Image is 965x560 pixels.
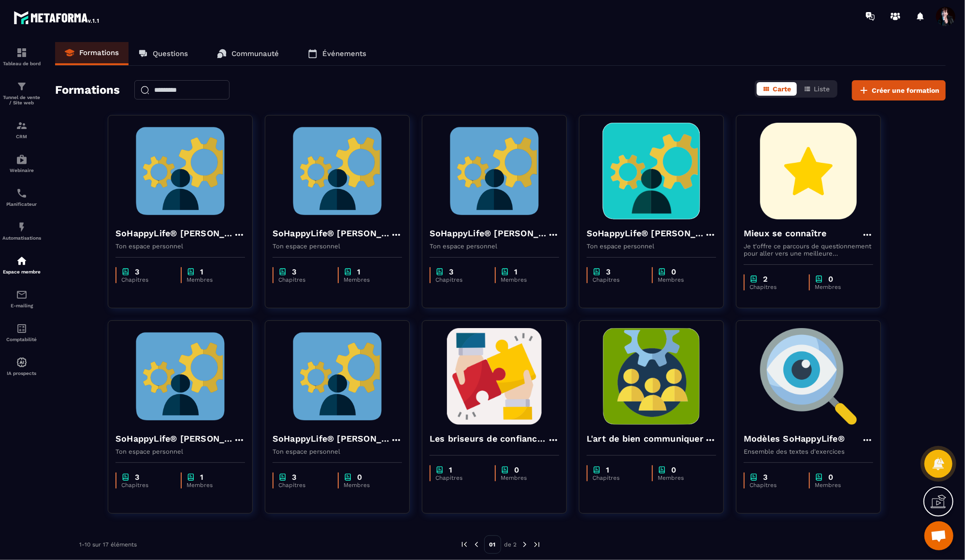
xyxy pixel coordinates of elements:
a: formationformationTunnel de vente / Site web [2,73,41,113]
p: 3 [135,473,139,482]
img: formation-background [273,328,402,425]
p: Espace membre [2,269,41,274]
img: chapter [278,267,287,276]
img: chapter [187,473,195,482]
img: chapter [344,267,352,276]
p: 1 [514,267,518,276]
a: Questions [129,42,198,65]
p: 1 [357,267,360,276]
p: 3 [763,473,767,482]
img: chapter [749,473,758,482]
p: Chapitres [121,276,171,283]
p: de 2 [504,541,517,548]
img: formation [16,120,28,131]
p: Chapitres [435,276,485,283]
a: formation-backgroundSoHappyLife® [PERSON_NAME]Ton espace personnelchapter3Chapitreschapter1Membres [265,115,422,320]
img: automations [16,255,28,267]
img: chapter [344,473,352,482]
img: chapter [592,267,601,276]
h4: SoHappyLife® [PERSON_NAME] [587,227,705,240]
h4: Modèles SoHappyLife® [744,432,845,445]
p: Automatisations [2,235,41,241]
a: emailemailE-mailing [2,282,41,316]
img: chapter [501,267,509,276]
h4: SoHappyLife® [PERSON_NAME] [115,432,233,445]
p: 0 [671,465,676,474]
h4: SoHappyLife® [PERSON_NAME] [115,227,233,240]
img: automations [16,357,28,368]
img: chapter [592,465,601,474]
img: chapter [501,465,509,474]
img: chapter [121,473,130,482]
img: logo [14,9,101,26]
p: 3 [292,267,296,276]
p: Membres [658,276,706,283]
p: Ton espace personnel [273,243,402,250]
img: formation-background [273,123,402,219]
button: Carte [757,82,797,96]
img: next [533,540,541,549]
img: chapter [187,267,195,276]
a: formationformationCRM [2,113,41,146]
p: 0 [828,473,833,482]
p: Comptabilité [2,337,41,342]
img: chapter [435,465,444,474]
img: formation [16,47,28,58]
p: Planificateur [2,201,41,207]
p: Membres [815,482,864,488]
a: formation-backgroundSoHappyLife® [PERSON_NAME]Ton espace personnelchapter3Chapitreschapter0Membres [265,320,422,526]
img: chapter [435,267,444,276]
h4: L'art de bien communiquer [587,432,704,445]
p: Chapitres [592,474,642,481]
p: Chapitres [749,482,799,488]
a: formation-backgroundL'art de bien communiquerchapter1Chapitreschapter0Membres [579,320,736,526]
img: next [520,540,529,549]
a: formation-backgroundSoHappyLife® [PERSON_NAME]Ton espace personnelchapter3Chapitreschapter0Membres [579,115,736,320]
p: Ton espace personnel [587,243,716,250]
p: Webinaire [2,168,41,173]
img: prev [472,540,481,549]
button: Créer une formation [852,80,946,101]
p: Événements [322,49,366,58]
a: automationsautomationsAutomatisations [2,214,41,248]
h4: SoHappyLife® [PERSON_NAME] [273,432,390,445]
img: automations [16,221,28,233]
p: Membres [187,276,235,283]
a: Événements [298,42,376,65]
a: formation-backgroundSoHappyLife® [PERSON_NAME]Ton espace personnelchapter3Chapitreschapter1Membres [422,115,579,320]
p: Chapitres [592,276,642,283]
p: Membres [501,276,549,283]
img: formation [16,81,28,92]
a: formation-backgroundLes briseurs de confiance dans l'entreprisechapter1Chapitreschapter0Membres [422,320,579,526]
p: Membres [815,284,864,290]
p: 1 [449,465,452,474]
img: chapter [278,473,287,482]
img: formation-background [744,123,873,219]
img: chapter [121,267,130,276]
p: Ton espace personnel [430,243,559,250]
img: chapter [815,473,823,482]
p: 0 [671,267,676,276]
img: prev [460,540,469,549]
p: Ton espace personnel [273,448,402,455]
a: schedulerschedulerPlanificateur [2,180,41,214]
img: formation-background [587,123,716,219]
p: 3 [606,267,610,276]
img: chapter [815,274,823,284]
h2: Formations [55,80,120,101]
img: formation-background [115,123,245,219]
p: Ton espace personnel [115,243,245,250]
span: Carte [773,85,791,93]
h4: SoHappyLife® [PERSON_NAME] [430,227,547,240]
a: automationsautomationsEspace membre [2,248,41,282]
img: formation-background [430,123,559,219]
p: Chapitres [121,482,171,488]
p: Membres [658,474,706,481]
p: Membres [187,482,235,488]
span: Créer une formation [872,86,939,95]
a: Formations [55,42,129,65]
p: 3 [449,267,453,276]
img: chapter [749,274,758,284]
a: automationsautomationsWebinaire [2,146,41,180]
a: formation-backgroundModèles SoHappyLife®Ensemble des textes d'exerciceschapter3Chapitreschapter0M... [736,320,893,526]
